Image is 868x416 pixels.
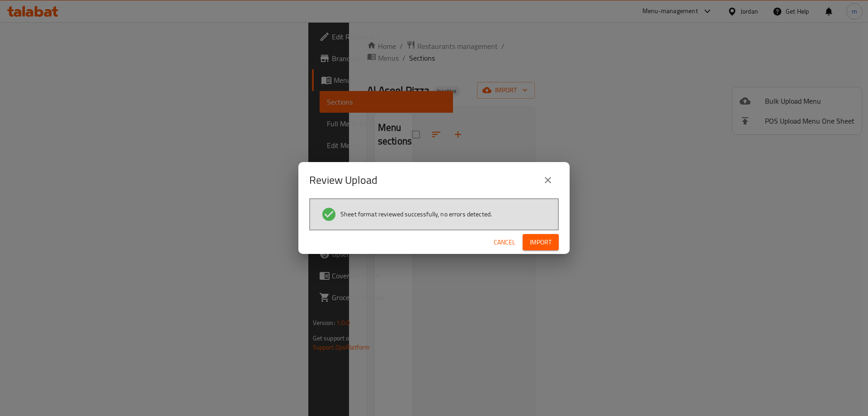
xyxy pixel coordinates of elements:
[537,169,559,191] button: close
[340,210,492,219] span: Sheet format reviewed successfully, no errors detected.
[530,237,552,248] span: Import
[494,237,515,248] span: Cancel
[523,234,559,251] button: Import
[309,173,377,187] h2: Review Upload
[490,234,519,251] button: Cancel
